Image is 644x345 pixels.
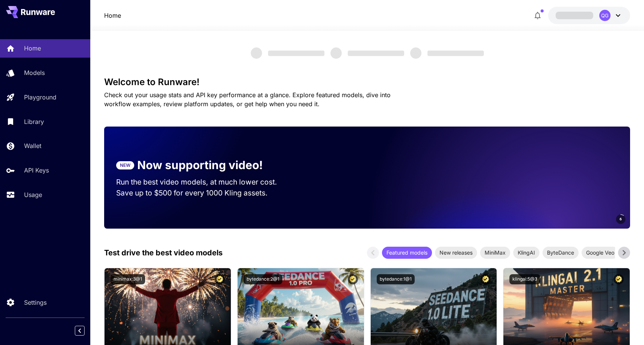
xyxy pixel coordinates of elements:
[348,274,358,284] button: Certified Model – Vetted for best performance and includes a commercial license.
[513,249,539,256] span: KlingAI
[104,11,121,20] a: Home
[620,216,622,222] span: 6
[104,91,391,108] span: Check out your usage stats and API key performance at a glance. Explore featured models, dive int...
[24,93,56,102] p: Playground
[24,190,42,199] p: Usage
[24,117,44,126] p: Library
[244,274,282,284] button: bytedance:2@1
[24,68,45,77] p: Models
[104,11,121,20] nav: breadcrumb
[480,274,491,284] button: Certified Model – Vetted for best performance and includes a commercial license.
[24,44,41,53] p: Home
[104,77,630,87] h3: Welcome to Runware!
[75,326,85,336] button: Collapse sidebar
[382,247,432,259] div: Featured models
[599,10,611,21] div: QG
[542,247,579,259] div: ByteDance
[435,249,477,256] span: New releases
[215,274,225,284] button: Certified Model – Vetted for best performance and includes a commercial license.
[80,324,90,337] div: Collapse sidebar
[137,157,263,174] p: Now supporting video!
[24,166,49,175] p: API Keys
[24,141,41,150] p: Wallet
[377,274,415,284] button: bytedance:1@1
[382,249,432,256] span: Featured models
[513,247,539,259] div: KlingAI
[104,247,223,258] p: Test drive the best video models
[24,298,47,307] p: Settings
[120,162,130,169] p: NEW
[116,188,291,198] p: Save up to $500 for every 1000 Kling assets.
[480,247,510,259] div: MiniMax
[582,247,619,259] div: Google Veo
[582,249,619,256] span: Google Veo
[480,249,510,256] span: MiniMax
[435,247,477,259] div: New releases
[509,274,540,284] button: klingai:5@3
[111,274,145,284] button: minimax:3@1
[542,249,579,256] span: ByteDance
[614,274,624,284] button: Certified Model – Vetted for best performance and includes a commercial license.
[548,7,630,24] button: QG
[116,177,291,188] p: Run the best video models, at much lower cost.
